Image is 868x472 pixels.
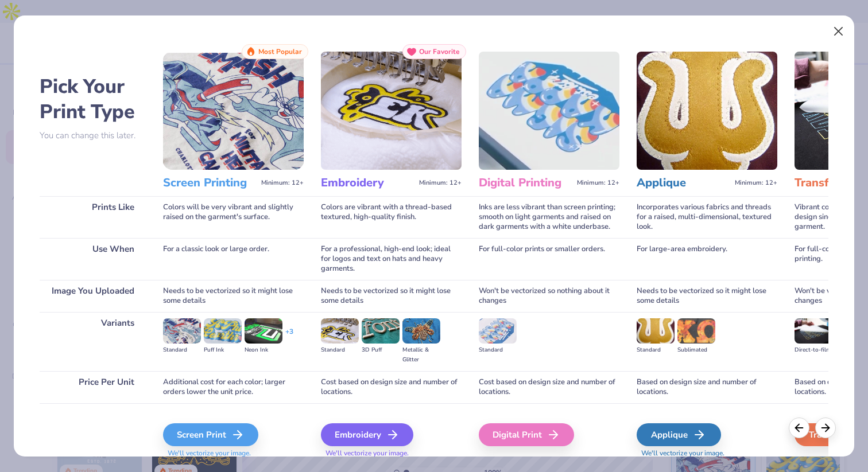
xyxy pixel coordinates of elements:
div: Needs to be vectorized so it might lose some details [637,280,777,312]
div: Based on design size and number of locations. [637,371,777,403]
div: Standard [163,345,201,355]
p: You can change this later. [40,131,146,141]
div: Standard [479,345,517,355]
div: Applique [637,423,721,446]
div: Direct-to-film [795,345,832,355]
div: Cost based on design size and number of locations. [479,371,619,403]
div: Standard [637,345,675,355]
span: We'll vectorize your image. [163,448,304,458]
div: Needs to be vectorized so it might lose some details [321,280,462,312]
div: Inks are less vibrant than screen printing; smooth on light garments and raised on dark garments ... [479,196,619,238]
img: Standard [321,318,359,344]
div: For full-color prints or smaller orders. [479,238,619,280]
span: We'll vectorize your image. [321,448,462,458]
div: For large-area embroidery. [637,238,777,280]
h3: Embroidery [321,175,414,190]
h2: Pick Your Print Type [40,74,146,124]
button: Close [828,21,850,42]
div: Variants [40,312,146,371]
h3: Screen Printing [163,175,257,190]
img: Standard [163,318,201,344]
div: Neon Ink [245,345,282,355]
span: Minimum: 12+ [419,179,462,187]
div: Embroidery [321,423,413,446]
div: Additional cost for each color; larger orders lower the unit price. [163,371,304,403]
img: 3D Puff [362,318,400,344]
div: Cost based on design size and number of locations. [321,371,462,403]
div: Won't be vectorized so nothing about it changes [479,280,619,312]
div: Colors will be very vibrant and slightly raised on the garment's surface. [163,196,304,238]
h3: Applique [637,175,730,190]
div: Image You Uploaded [40,280,146,312]
span: Minimum: 12+ [735,179,777,187]
span: Most Popular [258,48,302,56]
div: For a classic look or large order. [163,238,304,280]
div: Needs to be vectorized so it might lose some details [163,280,304,312]
span: Minimum: 12+ [261,179,304,187]
img: Direct-to-film [795,318,832,344]
div: + 3 [285,327,293,346]
div: Colors are vibrant with a thread-based textured, high-quality finish. [321,196,462,238]
div: Metallic & Glitter [402,345,440,365]
img: Puff Ink [204,318,242,344]
div: Digital Print [479,423,574,446]
span: Our Favorite [419,48,460,56]
div: Puff Ink [204,345,242,355]
div: Incorporates various fabrics and threads for a raised, multi-dimensional, textured look. [637,196,777,238]
img: Standard [479,318,517,344]
img: Embroidery [321,52,462,170]
img: Neon Ink [245,318,282,344]
img: Screen Printing [163,52,304,170]
img: Standard [637,318,675,344]
div: Screen Print [163,423,258,446]
div: 3D Puff [362,345,400,355]
img: Metallic & Glitter [402,318,440,344]
div: Prints Like [40,196,146,238]
span: Minimum: 12+ [577,179,619,187]
img: Digital Printing [479,52,619,170]
img: Sublimated [677,318,715,344]
div: For a professional, high-end look; ideal for logos and text on hats and heavy garments. [321,238,462,280]
div: Standard [321,345,359,355]
div: Sublimated [677,345,715,355]
div: Price Per Unit [40,371,146,403]
h3: Digital Printing [479,175,572,190]
img: Applique [637,52,777,170]
div: Use When [40,238,146,280]
span: We'll vectorize your image. [637,448,777,458]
